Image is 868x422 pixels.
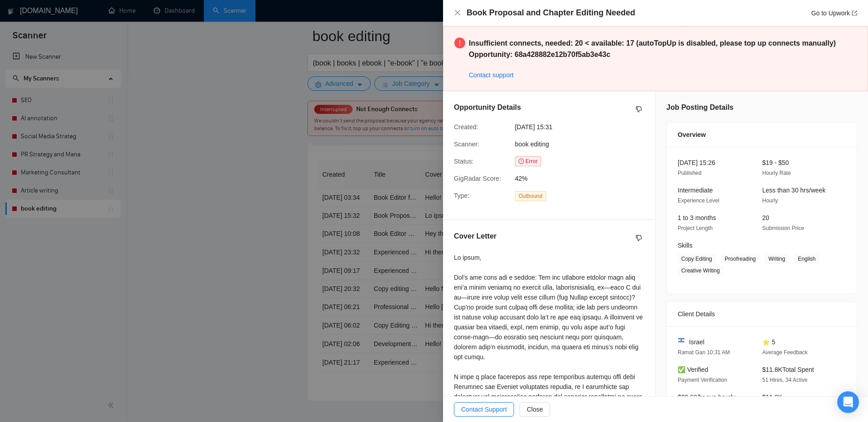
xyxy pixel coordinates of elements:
span: export [852,10,857,16]
span: 42% [515,173,651,183]
span: Submission Price [762,225,804,231]
span: Ramat Gan 10:31 AM [678,349,730,356]
div: Client Details [678,302,846,326]
span: English [794,254,819,264]
h4: Book Proposal and Chapter Editing Needed [467,7,635,19]
span: Type: [454,192,469,199]
span: $11.8K Total Spent [762,366,814,373]
button: Contact Support [454,402,514,417]
span: Hourly Rate [762,170,791,176]
span: Less than 30 hrs/week [762,187,826,194]
span: Copy Editing [678,254,716,264]
span: exclamation-circle [519,159,524,164]
span: [DATE] 15:31 [515,122,651,132]
span: 1 to 3 months [678,214,716,221]
span: $19 - $50 [762,159,789,166]
button: Close [454,9,461,17]
span: GigRadar Score: [454,175,501,182]
span: Scanner: [454,141,479,148]
button: dislike [633,233,644,244]
h5: Job Posting Details [666,102,733,113]
h5: Opportunity Details [454,102,521,113]
span: Payment Verification [678,377,727,383]
span: close [454,9,461,16]
span: Experience Level [678,197,719,204]
strong: Insufficient connects, needed: 20 < available: 17 (autoTopUp is disabled, please top up connects ... [469,39,836,58]
span: Contact Support [461,404,507,414]
span: Status: [454,158,474,165]
span: exclamation-circle [454,38,465,48]
span: ✅ Verified [678,366,708,373]
button: Close [519,402,550,417]
span: 51 Hires, 34 Active [762,377,807,383]
a: Go to Upworkexport [811,9,857,17]
span: ⭐ 5 [762,338,775,346]
span: Intermediate [678,187,713,194]
span: Published [678,170,702,176]
a: Contact support [469,71,514,79]
span: dislike [636,234,642,242]
span: Proofreading [721,254,759,264]
span: Skills [678,242,693,249]
div: Open Intercom Messenger [837,391,859,413]
span: $11.8K [762,394,782,401]
span: Creative Writing [678,266,723,276]
span: Writing [765,254,789,264]
span: Hourly [762,197,778,204]
span: $29.68/hr avg hourly rate paid [678,394,736,411]
span: Average Feedback [762,349,808,356]
span: Close [527,404,543,414]
h5: Cover Letter [454,231,496,242]
span: 20 [762,214,769,221]
span: dislike [636,106,642,113]
span: Overview [678,130,706,140]
button: dislike [633,104,644,115]
span: book editing [515,141,549,148]
img: 🇮🇱 [678,337,684,343]
span: [DATE] 15:26 [678,159,715,166]
span: Project Length [678,225,712,231]
span: Israel [689,337,704,347]
span: Outbound [515,191,546,201]
span: Error [515,156,541,166]
span: Created: [454,123,478,131]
